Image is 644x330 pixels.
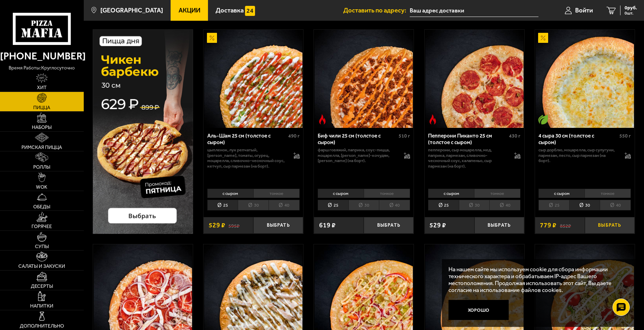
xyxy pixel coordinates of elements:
p: пепперони, сыр Моцарелла, мед, паприка, пармезан, сливочно-чесночный соус, халапеньо, сыр пармеза... [428,147,507,169]
li: 25 [207,200,238,210]
div: Пепперони Пиканто 25 см (толстое с сыром) [428,133,507,145]
span: Десерты [31,284,53,289]
button: Выбрать [253,217,303,233]
li: 40 [489,200,520,210]
span: 779 ₽ [540,222,556,228]
s: 852 ₽ [560,222,571,228]
span: Дополнительно [20,324,64,329]
div: 4 сыра 30 см (толстое с сыром) [538,133,618,145]
li: 40 [600,200,631,210]
span: Пицца [33,105,50,110]
s: 595 ₽ [228,222,239,228]
span: Доставка [216,7,244,14]
li: 30 [348,200,379,210]
img: Акционный [207,33,217,43]
span: 0 руб. [625,6,637,10]
li: 25 [428,200,459,210]
a: АкционныйАль-Шам 25 см (толстое с сыром) [203,30,303,128]
li: 40 [269,200,300,210]
li: тонкое [253,189,300,198]
span: 529 ₽ [209,222,225,228]
button: Хорошо [448,300,509,320]
input: Ваш адрес доставки [410,4,538,17]
img: Акционный [538,33,548,43]
li: тонкое [584,189,631,198]
img: 15daf4d41897b9f0e9f617042186c801.svg [245,6,255,16]
span: 490 г [288,133,300,139]
p: На нашем сайте мы используем cookie для сбора информации технического характера и обрабатываем IP... [448,266,624,293]
img: Биф чили 25 см (толстое с сыром) [315,30,413,128]
span: Напитки [30,304,53,309]
span: 550 г [619,133,631,139]
li: тонкое [364,189,410,198]
li: 30 [238,200,269,210]
span: Горячее [31,224,52,229]
p: фарш говяжий, паприка, соус-пицца, моцарелла, [PERSON_NAME]-кочудян, [PERSON_NAME] (на борт). [318,147,397,163]
li: с сыром [428,189,474,198]
span: Роллы [33,165,50,170]
span: 619 ₽ [319,222,336,228]
li: с сыром [538,189,584,198]
span: Хит [37,85,47,90]
span: Войти [575,7,593,14]
a: Острое блюдоБиф чили 25 см (толстое с сыром) [314,30,414,128]
li: 25 [318,200,348,210]
span: Салаты и закуски [18,264,65,269]
li: 30 [459,200,490,210]
span: Обеды [33,205,50,209]
p: сыр дорблю, моцарелла, сыр сулугуни, пармезан, песто, сыр пармезан (на борт). [538,147,618,163]
span: Супы [35,244,49,249]
img: Пепперони Пиканто 25 см (толстое с сыром) [425,30,524,128]
div: Биф чили 25 см (толстое с сыром) [318,133,397,145]
span: Акции [179,7,200,14]
span: 430 г [509,133,520,139]
button: Выбрать [474,217,524,233]
img: Вегетарианское блюдо [538,114,548,124]
li: с сыром [318,189,364,198]
span: [GEOGRAPHIC_DATA] [100,7,163,14]
img: Острое блюдо [317,114,327,124]
span: Наборы [32,125,52,130]
a: Острое блюдоПепперони Пиканто 25 см (толстое с сыром) [425,30,524,128]
button: Выбрать [364,217,414,233]
span: 0 шт. [625,11,637,15]
li: 25 [538,200,569,210]
span: Доставить по адресу: [343,7,410,14]
span: 510 г [399,133,410,139]
span: Римская пицца [21,145,62,150]
p: цыпленок, лук репчатый, [PERSON_NAME], томаты, огурец, моцарелла, сливочно-чесночный соус, кетчуп... [207,147,287,169]
button: Выбрать [585,217,635,233]
span: 529 ₽ [429,222,446,228]
div: Аль-Шам 25 см (толстое с сыром) [207,133,287,145]
li: 30 [569,200,600,210]
img: 4 сыра 30 см (толстое с сыром) [536,30,634,128]
li: с сыром [207,189,253,198]
a: АкционныйВегетарианское блюдо4 сыра 30 см (толстое с сыром) [535,30,635,128]
img: Аль-Шам 25 см (толстое с сыром) [204,30,302,128]
li: тонкое [474,189,520,198]
li: 40 [379,200,410,210]
span: WOK [36,185,47,190]
img: Острое блюдо [428,114,438,124]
